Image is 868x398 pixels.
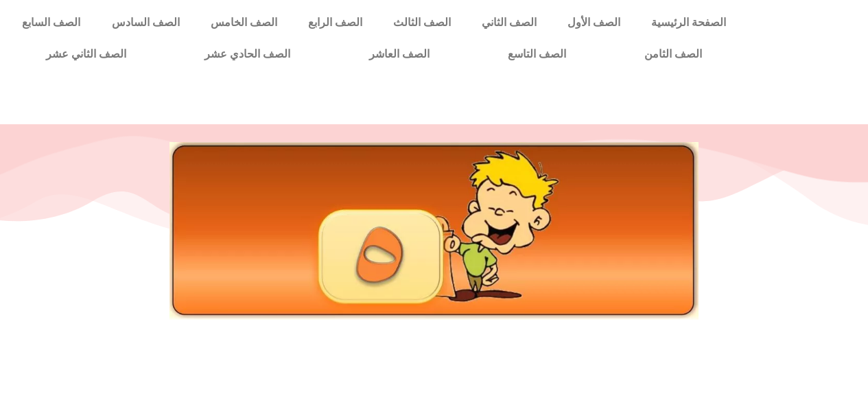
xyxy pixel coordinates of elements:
[7,7,96,38] a: الصف السابع
[96,7,195,38] a: الصف السادس
[165,38,329,70] a: الصف الحادي عشر
[635,7,741,38] a: الصفحة الرئيسية
[552,7,635,38] a: الصف الأول
[469,38,605,70] a: الصف التاسع
[377,7,466,38] a: الصف الثالث
[292,7,377,38] a: الصف الرابع
[605,38,741,70] a: الصف الثامن
[330,38,469,70] a: الصف العاشر
[195,7,292,38] a: الصف الخامس
[7,38,165,70] a: الصف الثاني عشر
[466,7,552,38] a: الصف الثاني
